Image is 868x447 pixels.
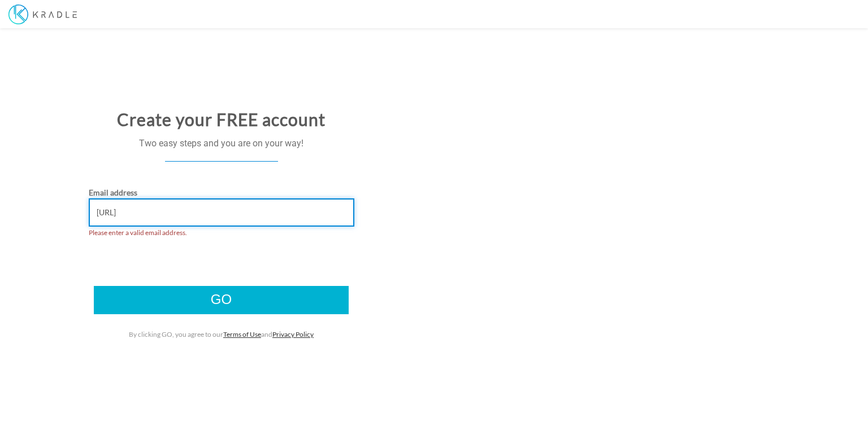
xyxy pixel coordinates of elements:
h2: Create your FREE account [8,110,434,129]
input: Go [94,286,349,314]
label: By clicking GO, you agree to our and [129,329,314,339]
a: Terms of Use [223,330,261,338]
label: Email address [89,187,137,198]
input: Email [89,198,354,227]
a: Privacy Policy [272,330,314,338]
p: Two easy steps and you are on your way! [8,137,434,150]
span: Please enter a valid email address. [89,228,187,237]
img: Kradle [8,5,77,24]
